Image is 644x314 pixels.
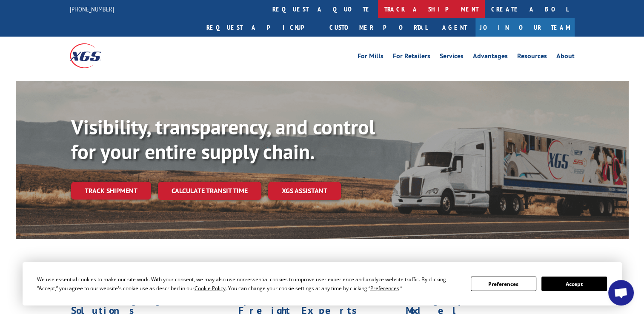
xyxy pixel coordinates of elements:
[37,275,461,293] div: We use essential cookies to make our site work. With your consent, we may also use non-essential ...
[71,114,375,165] b: Visibility, transparency, and control for your entire supply chain.
[71,182,151,200] a: Track shipment
[393,53,430,62] a: For Retailers
[440,53,464,62] a: Services
[434,18,475,37] a: Agent
[23,262,622,305] div: Cookie Consent Prompt
[358,53,384,62] a: For Mills
[370,285,399,292] span: Preferences
[608,280,634,305] div: Open chat
[471,277,536,291] button: Preferences
[158,182,261,200] a: Calculate transit time
[475,18,575,37] a: Join Our Team
[268,182,341,200] a: XGS ASSISTANT
[517,53,547,62] a: Resources
[556,53,575,62] a: About
[541,277,607,291] button: Accept
[200,18,323,37] a: Request a pickup
[70,5,114,13] a: [PHONE_NUMBER]
[473,53,508,62] a: Advantages
[195,285,226,292] span: Cookie Policy
[323,18,434,37] a: Customer Portal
